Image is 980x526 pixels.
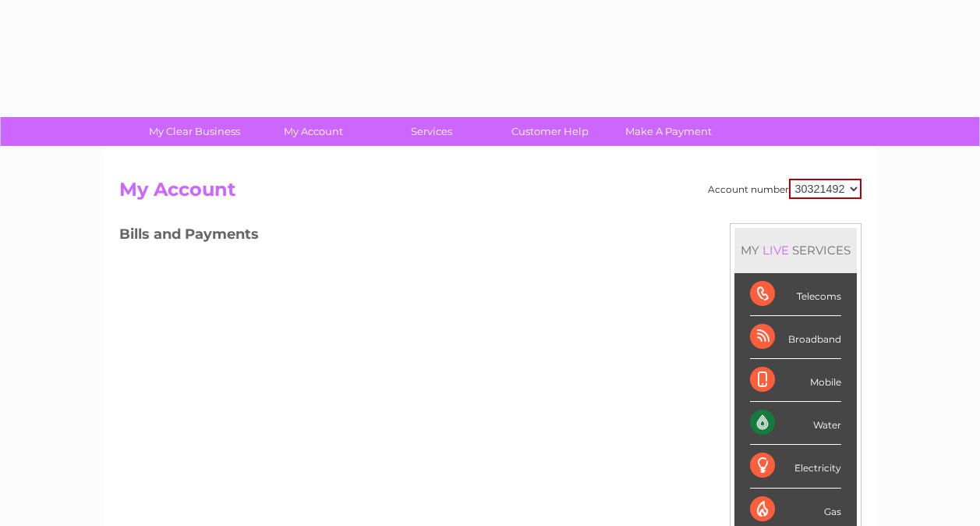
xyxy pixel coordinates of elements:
a: Services [367,117,496,146]
a: Make A Payment [604,117,733,146]
div: Mobile [750,359,841,402]
a: My Clear Business [130,117,259,146]
div: Water [750,402,841,445]
div: Broadband [750,316,841,359]
div: Electricity [750,445,841,488]
div: Telecoms [750,273,841,316]
a: Customer Help [486,117,614,146]
div: LIVE [759,243,792,258]
h3: Bills and Payments [119,223,686,251]
div: Account number [708,179,861,199]
a: My Account [249,117,377,146]
h2: My Account [119,179,861,208]
div: MY SERVICES [734,228,857,272]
